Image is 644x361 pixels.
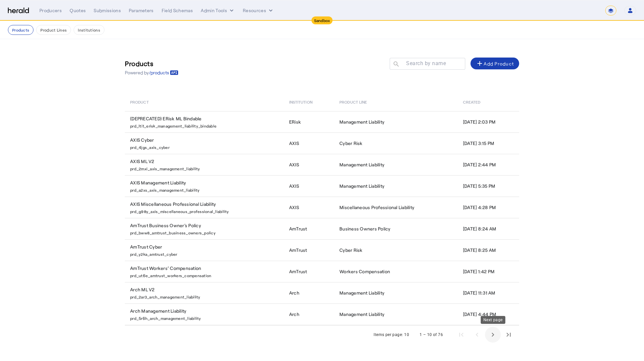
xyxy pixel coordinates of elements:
[476,60,514,67] div: Add Product
[201,7,235,14] button: internal dropdown menu
[311,16,333,24] div: Sandbox
[334,282,458,303] td: Management Liability
[334,93,458,111] th: Product Line
[284,303,334,325] td: Arch
[130,165,281,171] p: prd_2mxi_axis_management_liability
[125,132,284,154] td: AXIS Cyber
[130,250,281,257] p: prd_y2ka_amtrust_cyber
[284,282,334,303] td: Arch
[458,303,519,325] td: [DATE] 4:44 PM
[243,7,274,14] button: Resources dropdown menu
[334,303,458,325] td: Management Liability
[125,282,284,303] td: Arch ML V2
[406,60,446,66] mat-label: Search by name
[129,7,154,14] div: Parameters
[125,261,284,282] td: AmTrust Workers’ Compensation
[334,261,458,282] td: Workers Compensation
[374,331,403,338] div: Items per page:
[125,69,178,76] p: Powered by
[334,218,458,239] td: Business Owners Policy
[125,239,284,261] td: AmTrust Cyber
[334,197,458,218] td: Miscellaneous Professional Liability
[476,60,484,67] mat-icon: add
[130,122,281,129] p: prd_lti1_erisk_management_liability_bindable
[130,143,281,150] p: prd_4jgs_axis_cyber
[284,111,334,132] td: ERisk
[458,261,519,282] td: [DATE] 1:42 PM
[458,93,519,111] th: Created
[125,154,284,175] td: AXIS ML V2
[458,282,519,303] td: [DATE] 11:31 AM
[390,60,401,69] mat-icon: search
[284,218,334,239] td: AmTrust
[485,327,501,343] button: Next page
[458,197,519,218] td: [DATE] 4:28 PM
[501,327,517,343] button: Last page
[8,25,34,35] button: Products
[284,154,334,175] td: AXIS
[130,229,281,235] p: prd_bww8_amtrust_business_owners_policy
[125,93,284,111] th: Product
[334,175,458,197] td: Management Liability
[130,186,281,193] p: prd_a2xs_axis_management_liability
[125,175,284,197] td: AXIS Management Liability
[36,25,71,35] button: Product Lines
[458,175,519,197] td: [DATE] 5:35 PM
[8,8,29,14] img: Herald Logo
[334,111,458,132] td: Management Liability
[74,25,104,35] button: Institutions
[39,7,62,14] div: Producers
[125,111,284,132] td: (DEPRECATED) ERisk ML Bindable
[162,7,193,14] div: Field Schemas
[284,175,334,197] td: AXIS
[130,207,281,214] p: prd_g98y_axis_miscellaneous_professional_liability
[125,197,284,218] td: AXIS Miscellaneous Professional Liability
[334,132,458,154] td: Cyber Risk
[125,59,178,68] h3: Products
[481,316,505,324] div: Next page
[284,132,334,154] td: AXIS
[458,154,519,175] td: [DATE] 2:44 PM
[284,93,334,111] th: Institution
[70,7,86,14] div: Quotes
[284,261,334,282] td: AmTrust
[94,7,121,14] div: Submissions
[458,218,519,239] td: [DATE] 8:24 AM
[458,239,519,261] td: [DATE] 8:25 AM
[130,272,281,278] p: prd_ut6e_amtrust_workers_compensation
[334,154,458,175] td: Management Liability
[284,197,334,218] td: AXIS
[130,293,281,300] p: prd_2ar3_arch_management_liability
[125,218,284,239] td: AmTrust Business Owner's Policy
[458,132,519,154] td: [DATE] 3:15 PM
[334,239,458,261] td: Cyber Risk
[458,111,519,132] td: [DATE] 2:03 PM
[404,331,409,338] div: 10
[149,69,178,76] a: /products
[130,314,281,321] p: prd_5r6h_arch_management_liability
[420,331,443,338] div: 1 – 10 of 76
[284,239,334,261] td: AmTrust
[125,303,284,325] td: Arch Management Liability
[471,58,519,69] button: Add Product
